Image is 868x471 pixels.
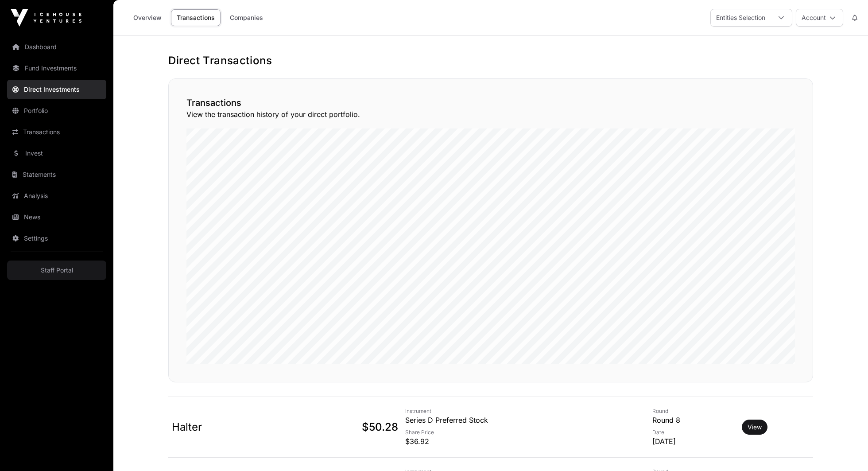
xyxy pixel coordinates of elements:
[171,9,221,26] a: Transactions
[748,423,762,432] a: View
[796,9,843,27] button: Account
[186,97,795,109] h2: Transactions
[128,9,167,26] a: Overview
[652,436,735,447] p: [DATE]
[7,186,106,206] a: Analysis
[652,429,735,436] p: Date
[742,420,767,435] button: View
[7,207,106,227] a: News
[267,420,398,434] p: $50.28
[172,420,202,433] a: Halter
[652,415,735,425] p: Round 8
[7,165,106,184] a: Statements
[824,428,868,471] iframe: Chat Widget
[7,261,106,280] a: Staff Portal
[405,436,645,447] p: $36.92
[7,101,106,121] a: Portfolio
[7,58,106,78] a: Fund Investments
[7,37,106,57] a: Dashboard
[405,415,645,425] p: Series D Preferred Stock
[224,9,269,26] a: Companies
[7,80,106,99] a: Direct Investments
[7,144,106,163] a: Invest
[11,9,81,27] img: Icehouse Ventures Logo
[405,429,645,436] p: Share Price
[405,408,645,415] p: Instrument
[711,9,771,26] div: Entities Selection
[168,54,813,68] h1: Direct Transactions
[652,408,735,415] p: Round
[7,122,106,142] a: Transactions
[7,229,106,248] a: Settings
[186,109,795,120] p: View the transaction history of your direct portfolio.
